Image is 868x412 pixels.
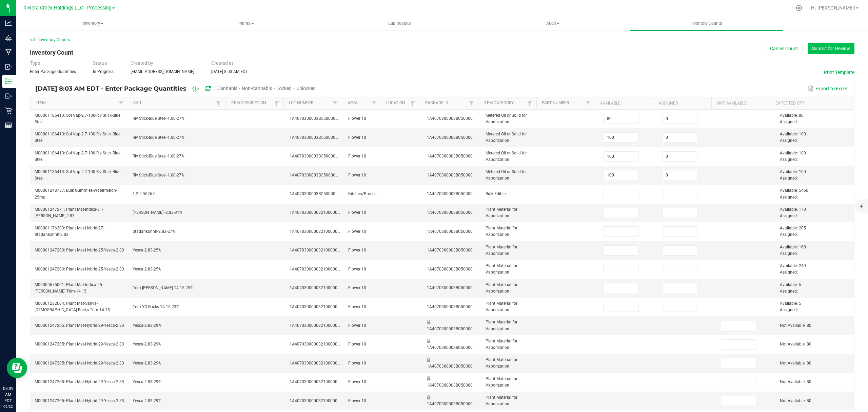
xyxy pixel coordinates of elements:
[290,342,347,347] span: 1A4070300000321000001199
[595,97,653,110] th: Available
[348,379,366,384] span: Flower 10
[653,97,711,110] th: Assigned
[217,86,237,91] span: Cannabis
[133,267,161,271] span: Yesca-2.83-25%
[35,132,120,143] span: M00001186413: Sol Vap-2.7-100-Riv Stick-Blue Steel
[5,78,12,85] inline-svg: Inventory
[5,34,12,41] inline-svg: Grow
[811,5,855,11] span: Hi, [PERSON_NAME]!
[133,285,193,290] span: Trim-[PERSON_NAME]-14.15-25%
[427,135,485,140] span: 1A4070300003BC5000040496
[214,99,222,108] a: Filter
[486,151,527,162] span: Metered Oil or Solid for Vaporization
[780,301,801,312] span: Available: 5 Assigned:
[35,301,110,312] span: M00001232604: Plant Mat-Sativa-[DEMOGRAPHIC_DATA] Rocks Trim-14.15
[133,116,184,121] span: Riv Stick-Blue Steel-1.00-27%
[133,323,161,328] span: Yesca-2.83-29%
[5,107,12,114] inline-svg: Retail
[133,191,156,196] span: 1.2.2.3626.0
[35,82,321,95] div: [DATE] 8:03 AM EDT - Enter Package Quantities
[780,245,806,256] span: Available: 160 Assigned:
[117,99,125,108] a: Filter
[35,248,124,252] span: M00001247203: Plant Mat-Hybrid-25-Yesca-2.83
[386,100,409,106] a: LocationSortable
[476,20,629,26] span: Audit
[290,191,347,196] span: 1A4070300003BC5000015852
[290,304,347,309] span: 1A4070300000321000000473
[133,304,179,309] span: Trim-YO Rocks-14.15-23%
[425,100,467,106] a: Package IdSortable
[276,86,292,91] span: Locked
[780,398,811,403] span: Not Available: 80
[806,83,848,94] button: Export to Excel
[584,99,592,108] a: Filter
[290,248,347,252] span: 1A4070300000321000001076
[486,395,517,406] span: Plant Material for Vaporization
[290,173,347,177] span: 1A4070300003BC5000015033
[780,113,804,124] span: Available: 80 Assigned:
[290,379,347,384] span: 1A4070300000321000001199
[486,169,527,181] span: Metered Oil or Solid for Vaporization
[30,69,76,74] span: Enter Package Quantities
[35,342,124,347] span: M00001247205: Plant Mat-Hybrid-29-Yesca-2.83
[766,43,803,54] button: Cancel Count
[23,5,112,11] span: Riviera Creek Holdings LLC - Processing
[290,323,347,328] span: 1A4070300000321000001199
[35,113,120,124] span: M00001186413: Sol Vap-2.7-100-Riv Stick-Blue Steel
[780,207,806,218] span: Available: 170 Assigned:
[348,248,366,252] span: Flower 10
[486,263,517,275] span: Plant Material for Vaporization
[290,116,347,121] span: 1A4070300003BC5000015033
[30,49,73,56] span: Inventory Count
[35,361,124,366] span: M00001247205: Plant Mat-Hybrid-29-Yesca-2.83
[30,37,70,42] a: < All Inventory Counts
[133,379,161,384] span: Yesca-2.83-29%
[476,16,629,31] a: Audit
[7,358,27,378] iframe: Resource center
[290,285,347,290] span: 1A4070300000321000001106
[780,361,811,366] span: Not Available: 80
[427,364,485,369] span: 1A4070300003BC5000040491
[348,116,366,121] span: Flower 10
[35,323,124,328] span: M00001247205: Plant Mat-Hybrid-29-Yesca-2.83
[780,169,806,181] span: Available: 100 Assigned:
[170,16,323,31] a: Plants
[348,210,366,215] span: Flower 10
[409,99,417,108] a: Filter
[93,69,114,74] span: In Progress
[780,151,806,162] span: Available: 100 Assigned:
[35,169,120,181] span: M00001186413: Sol Vap-2.7-100-Riv Stick-Blue Steel
[323,16,476,31] a: Lab Results
[348,191,382,196] span: Kitchen/Processor
[5,49,12,56] inline-svg: Manufacturing
[35,226,104,237] span: M00001176203: Plant Mat-Hybrid-27-Stadankohhh-2.83
[133,229,175,234] span: Stadankohhh-2.83-27%
[780,132,806,143] span: Available: 100 Assigned:
[290,398,347,403] span: 1A4070300000321000001199
[486,132,527,143] span: Metered Oil or Solid for Vaporization
[290,135,347,140] span: 1A4070300003BC5000015033
[133,361,161,366] span: Yesca-2.83-29%
[242,86,272,91] span: Non-Cannabis
[795,5,803,11] div: Manage settings
[348,267,366,271] span: Flower 10
[133,248,161,252] span: Yesca-2.83-25%
[486,339,517,350] span: Plant Material for Vaporization
[486,191,506,196] span: Bulk Edible
[289,100,331,106] a: Lot NumberSortable
[427,304,485,309] span: 1A4070300003BC5000042496
[427,173,485,177] span: 1A4070300003BC5000040494
[35,282,103,294] span: M00000675001: Plant Mat-Indica-25-[PERSON_NAME] Trim-14.15
[770,97,848,110] th: Expected Qty
[331,99,339,108] a: Filter
[35,207,103,218] span: M00001247271: Plant Mat-Indica-31-[PERSON_NAME]-2.83
[427,248,485,252] span: 1A4070300003BC5000039921
[35,151,120,162] span: M00001186413: Sol Vap-2.7-100-Riv Stick-Blue Steel
[30,60,40,66] span: Type
[170,20,322,26] span: Plants
[780,188,808,199] span: Available: 5460 Assigned:
[780,263,806,275] span: Available: 240 Assigned:
[35,398,124,403] span: M00001247205: Plant Mat-Hybrid-29-Yesca-2.83
[133,398,161,403] span: Yesca-2.83-29%
[780,282,801,294] span: Available: 5 Assigned:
